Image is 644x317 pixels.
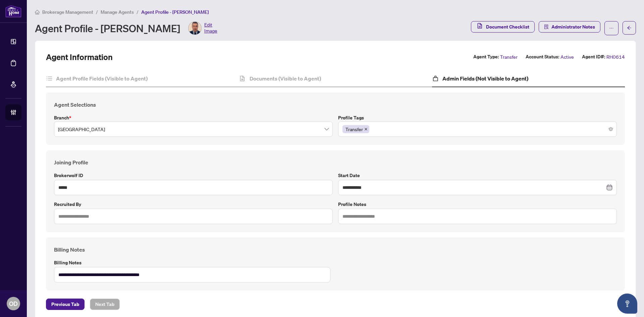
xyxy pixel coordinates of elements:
[189,22,201,35] img: Profile Icon
[338,172,617,179] label: Start Date
[90,299,120,310] button: Next Tab
[46,52,113,62] h2: Agent Information
[5,5,21,17] img: logo
[627,25,632,30] span: arrow-left
[544,24,549,29] span: solution
[500,53,518,61] span: Transfer
[486,21,529,32] span: Document Checklist
[338,114,617,121] label: Profile Tags
[338,201,617,208] label: Profile Notes
[51,299,79,310] span: Previous Tab
[137,8,139,16] li: /
[473,53,499,61] label: Agent Type:
[58,123,329,136] span: Richmond Hill
[54,246,617,254] h4: Billing Notes
[364,127,368,131] span: close
[442,74,528,83] h4: Admin Fields (Not Visible to Agent)
[96,8,98,16] li: /
[35,21,217,35] div: Agent Profile - [PERSON_NAME]
[42,9,93,15] span: Brokerage Management
[617,294,637,314] button: Open asap
[54,201,333,208] label: Recruited by
[54,158,617,166] h4: Joining Profile
[9,299,18,308] span: OD
[560,53,574,61] span: Active
[609,127,613,131] span: close-circle
[471,21,535,33] button: Document Checklist
[250,74,321,83] h4: Documents (Visible to Agent)
[606,53,625,61] span: RH0614
[526,53,559,61] label: Account Status:
[204,21,217,35] span: Edit Image
[609,26,614,31] span: ellipsis
[54,114,333,121] label: Branch
[539,21,600,33] button: Administrator Notes
[54,101,617,109] h4: Agent Selections
[551,21,595,32] span: Administrator Notes
[342,125,369,133] span: Transfer
[345,125,363,133] span: Transfer
[35,10,40,14] span: home
[582,53,605,61] label: Agent ID#:
[101,9,134,15] span: Manage Agents
[141,9,209,15] span: Agent Profile - [PERSON_NAME]
[54,259,333,266] label: Billing Notes
[54,172,333,179] label: Brokerwolf ID
[56,74,148,83] h4: Agent Profile Fields (Visible to Agent)
[46,299,85,310] button: Previous Tab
